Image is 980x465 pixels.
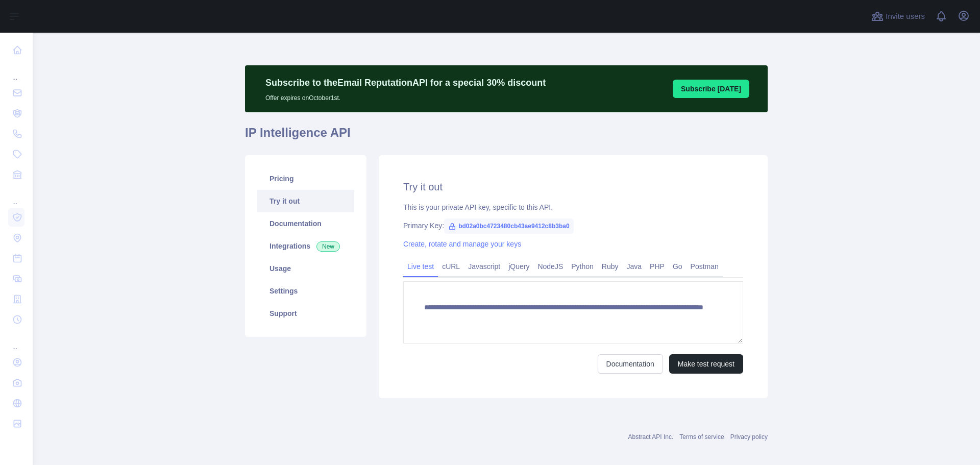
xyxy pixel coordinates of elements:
[8,61,24,82] div: ...
[403,240,521,248] a: Create, rotate and manage your keys
[8,331,24,351] div: ...
[257,212,354,235] a: Documentation
[257,190,354,212] a: Try it out
[257,280,354,302] a: Settings
[598,354,663,374] a: Documentation
[730,433,768,440] a: Privacy policy
[403,202,743,212] div: This is your private API key, specific to this API.
[257,167,354,190] a: Pricing
[245,125,768,149] h1: IP Intelligence API
[628,433,674,440] a: Abstract API Inc.
[403,180,743,194] h2: Try it out
[869,8,927,25] button: Invite users
[673,80,749,98] button: Subscribe [DATE]
[533,258,567,275] a: NodeJS
[687,258,723,275] a: Postman
[265,76,546,90] p: Subscribe to the Email Reputation API for a special 30 % discount
[567,258,598,275] a: Python
[438,258,464,275] a: cURL
[646,258,669,275] a: PHP
[265,90,546,102] p: Offer expires on October 1st.
[886,11,925,22] span: Invite users
[444,218,574,234] span: bd02a0bc4723480cb43ae9412c8b3ba0
[8,186,24,206] div: ...
[504,258,533,275] a: jQuery
[598,258,623,275] a: Ruby
[669,354,743,374] button: Make test request
[257,302,354,325] a: Support
[257,257,354,280] a: Usage
[623,258,646,275] a: Java
[679,433,724,440] a: Terms of service
[403,258,438,275] a: Live test
[669,258,687,275] a: Go
[257,235,354,257] a: Integrations New
[464,258,504,275] a: Javascript
[403,221,743,231] div: Primary Key:
[316,241,340,252] span: New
